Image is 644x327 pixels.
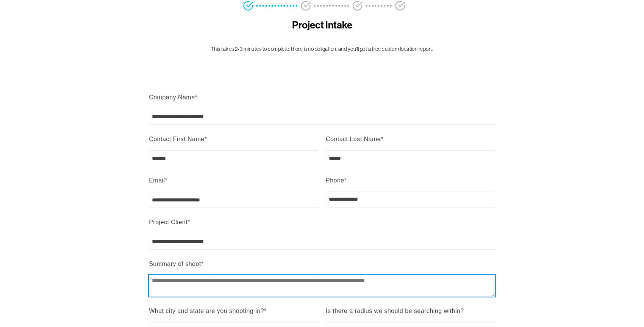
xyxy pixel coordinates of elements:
input: Project Client* [149,234,495,250]
input: Contact First Name* [149,150,318,166]
input: Company Name* [149,109,495,125]
input: Email* [149,192,318,208]
span: Project Client [149,219,188,225]
span: What city and state are you shooting in? [149,308,264,314]
span: Company Name [149,94,195,101]
span: Is there a radius we should be searching within? [326,308,464,314]
p: This takes 2-3 minutes to complete, there is no obligation, and you’ll get a free custom location... [181,45,463,53]
textarea: Summary of shoot* [149,275,495,297]
span: Email [149,177,165,184]
input: Contact Last Name* [326,150,495,166]
h4: Project Intake [181,19,463,31]
span: Contact Last Name [326,136,381,142]
input: Phone* [326,192,495,208]
span: Phone [326,177,344,184]
span: Contact First Name [149,136,205,142]
span: Summary of shoot [149,261,201,267]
